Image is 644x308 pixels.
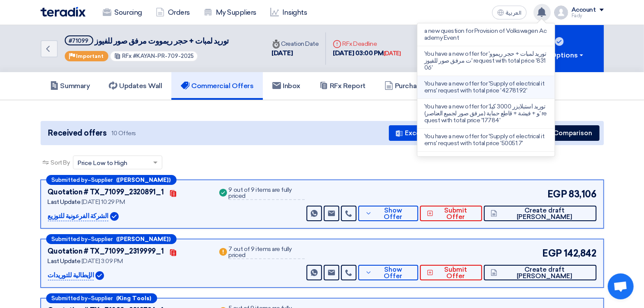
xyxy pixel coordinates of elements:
button: Submit Offer [420,206,482,221]
div: – [46,175,177,185]
b: ([PERSON_NAME]) [117,177,171,183]
b: (King Tools) [117,295,152,301]
div: Quotation # TX_71099_2319999_1 [48,246,164,257]
span: Create draft [PERSON_NAME] [499,207,589,220]
span: 83,106 [568,187,596,201]
h5: Purchase Orders [385,82,448,90]
button: RFx Options [518,25,604,72]
span: [DATE] 3:09 PM [82,257,123,265]
div: RFx Options [536,50,585,60]
button: Excel Sheet Comparison [389,125,490,141]
p: You have a new offer for 'توريد لمبات + حجر ريمووت مرفق صور للفيوز' request with total price '83106' [424,51,548,71]
a: RFx Report [310,72,375,100]
span: EGP [542,246,562,260]
button: Submit Offer [420,265,482,280]
h5: Commercial Offers [181,82,253,90]
span: Submit Offer [436,207,475,220]
a: Summary [41,72,100,100]
div: Quotation # TX_71099_2320891_1 [48,187,164,197]
span: 10 Offers [111,129,136,137]
p: الإيطالية للتوريدات [48,270,94,281]
a: Insights [263,3,314,22]
span: Price Low to High [78,159,127,168]
h5: Updates Wall [109,82,162,90]
div: [DATE] [272,48,319,58]
b: ([PERSON_NAME]) [117,236,171,242]
div: 7 out of 9 items are fully priced [229,246,305,259]
a: Open chat [608,273,634,299]
div: #71099 [69,38,89,44]
span: Submitted by [52,177,88,183]
p: You have a new offer for 'Supply of electrical items' request with total price '50051.7' [424,133,548,147]
img: Verified Account [110,212,119,221]
span: Show Offer [374,267,411,279]
img: Teradix logo [41,7,85,17]
span: Submitted by [52,236,88,242]
h5: Inbox [272,82,300,90]
span: Submit Offer [436,267,475,279]
span: Show Offer [374,207,411,220]
span: 142,842 [564,246,597,260]
span: Sort By [51,158,70,167]
div: 9 out of 9 items are fully priced [229,187,305,200]
div: – [46,293,157,303]
p: You have a new offer for 'Supply of electrical items' request with total price '50051.7' [424,156,548,170]
button: العربية [492,6,527,19]
img: profile_test.png [554,6,568,19]
span: Submitted by [52,295,88,301]
div: Account [571,6,596,14]
button: Create draft [PERSON_NAME] [484,206,596,221]
span: RFx [122,53,132,59]
p: الشركة الفرعونية للتوزيع [48,211,108,222]
span: #KAYAN-PR-709-2025 [133,53,194,59]
a: Inbox [263,72,310,100]
div: – [46,234,177,244]
span: Last Update [48,257,81,265]
a: My Suppliers [197,3,263,22]
div: Fady [571,13,604,18]
span: Last Update [48,198,81,206]
p: You have a new offer for 'Supply of electrical items' request with total price '42781.92' [424,80,548,94]
button: Show Offer [358,265,418,280]
a: Sourcing [96,3,149,22]
div: [DATE] [384,49,401,58]
span: Create draft [PERSON_NAME] [499,267,589,279]
div: Creation Date [272,39,319,48]
h5: Summary [50,82,90,90]
p: You have a new offer for 'توريد استبلايزر 3000 كيلو + فيشة + قاطع حماية (مرفق صور لجميع العناصر)'... [424,103,548,124]
span: Important [76,53,104,59]
span: Supplier [92,236,113,242]
h5: توريد لمبات + حجر ريمووت مرفق صور للفيوز [65,35,229,46]
span: Supplier [92,177,113,183]
span: توريد لمبات + حجر ريمووت مرفق صور للفيوز [95,36,229,46]
button: Create draft [PERSON_NAME] [484,265,596,280]
button: Show Offer [358,206,418,221]
img: Verified Account [95,271,104,280]
span: Supplier [92,295,113,301]
h5: RFx Report [319,82,366,90]
span: العربية [506,10,521,16]
a: Updates Wall [99,72,171,100]
span: Received offers [48,127,107,139]
a: Purchase Orders [375,72,458,100]
a: Orders [149,3,197,22]
a: Commercial Offers [171,72,263,100]
span: [DATE] 10:29 PM [82,198,125,206]
span: EGP [547,187,567,201]
div: [DATE] 03:00 PM [333,48,401,58]
div: RFx Deadline [333,39,401,48]
p: a new question for Provision of Volkswagen Academy Event [424,28,548,41]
